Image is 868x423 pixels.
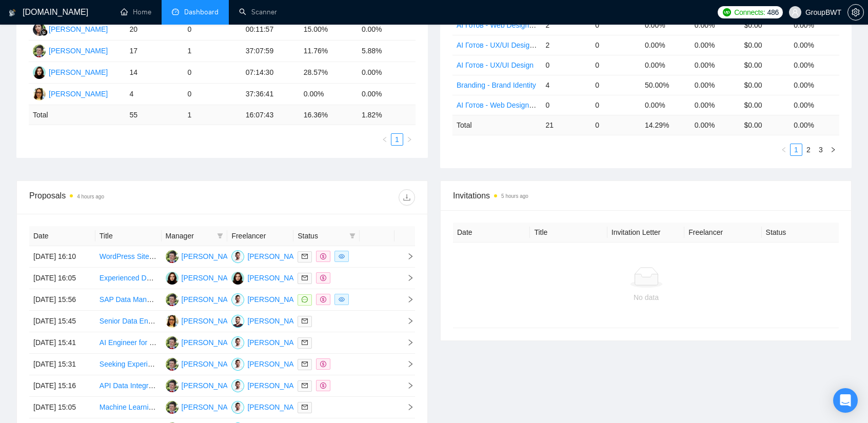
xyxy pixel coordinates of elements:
a: homeHome [121,8,151,16]
td: 0.00% [358,62,416,84]
li: Next Page [403,133,416,146]
div: [PERSON_NAME] [182,358,241,370]
td: 50.00% [641,75,691,95]
td: 16:07:43 [242,105,300,125]
td: [DATE] 15:56 [29,289,95,311]
div: [PERSON_NAME] [49,24,108,35]
td: [DATE] 16:10 [29,246,95,268]
td: 14 [126,62,184,84]
td: $0.00 [740,55,790,75]
div: [PERSON_NAME] [49,67,108,78]
img: AS [166,401,179,414]
a: 1 [391,134,403,145]
div: No data [461,292,831,303]
img: AY [231,358,244,371]
td: 0 [184,84,242,105]
a: AI Готов - UX/UI Designer [457,41,540,49]
img: AS [166,336,179,349]
th: Manager [162,226,228,246]
img: AY [231,401,244,414]
li: 2 [802,144,815,156]
td: 4 [126,84,184,105]
td: 0.00 % [691,115,740,135]
div: [PERSON_NAME] [247,251,306,262]
img: AS [166,293,179,306]
span: dashboard [172,8,179,15]
div: [PERSON_NAME] [182,337,241,348]
button: left [379,133,391,146]
td: Total [452,115,541,135]
td: 1 [184,105,242,125]
td: 0.00 % [790,115,839,135]
span: filter [349,233,356,239]
td: Seeking Experienced Data Engineers for E-commerce Client Projects - UK Staff Augmentation [95,354,162,375]
td: [DATE] 16:05 [29,268,95,289]
td: 0.00% [300,84,358,105]
th: Date [453,223,530,243]
td: 0.00% [641,35,691,55]
td: 0.00% [358,84,416,105]
img: SN [33,23,46,36]
img: OL [33,88,46,100]
span: Invitations [453,189,839,202]
a: SK[PERSON_NAME] [33,68,108,76]
td: [DATE] 15:45 [29,311,95,332]
td: 07:14:30 [242,62,300,84]
span: dollar [320,296,326,303]
a: Senior Data Engineer – Remote Contract [100,317,230,325]
td: 0 [591,15,641,35]
td: API Data Integration and Web Scraping Specialist Needed [95,375,162,397]
span: mail [302,253,308,259]
th: Status [762,223,839,243]
th: Title [530,223,607,243]
a: OB[PERSON_NAME] [231,316,306,325]
a: AY[PERSON_NAME] [231,252,306,260]
a: AY[PERSON_NAME] [231,381,306,389]
img: AY [231,379,244,392]
a: AS[PERSON_NAME] [166,402,241,411]
th: Invitation Letter [607,223,684,243]
a: 1 [791,144,802,155]
div: [PERSON_NAME] [247,401,306,413]
span: mail [302,404,308,410]
li: 1 [790,144,802,156]
span: dollar [320,382,326,389]
span: 486 [767,7,779,18]
a: WordPress Site Recommendations & Buildout [100,252,246,260]
a: AY[PERSON_NAME] [231,295,306,303]
td: 20 [126,19,184,41]
td: 16.36 % [300,105,358,125]
span: Dashboard [184,8,219,16]
th: Freelancer [227,226,293,246]
a: Experienced Designer For Iceland Travel Directory Site [100,274,275,282]
div: [PERSON_NAME] [182,294,241,305]
td: 55 [126,105,184,125]
span: right [399,404,414,411]
td: 0 [591,55,641,75]
td: 0.00% [790,75,839,95]
img: AY [231,336,244,349]
li: Next Page [827,144,839,156]
div: [PERSON_NAME] [247,380,306,391]
td: SAP Data Management & Migration [95,289,162,311]
td: 0 [591,115,641,135]
span: right [406,136,412,143]
td: WordPress Site Recommendations & Buildout [95,246,162,268]
span: right [399,339,414,346]
td: $ 0.00 [740,115,790,135]
a: Machine Learning Engineer – Federated Learning & Data Pipelines for Women’s Health App [100,403,392,411]
div: [PERSON_NAME] [182,401,241,413]
td: 0.00% [790,35,839,55]
a: OL[PERSON_NAME] [33,89,108,97]
td: 0.00% [641,15,691,35]
img: SK [166,272,179,285]
a: AY[PERSON_NAME] [231,338,306,346]
td: 0.00% [790,95,839,115]
td: $0.00 [740,35,790,55]
td: 0.00% [691,55,740,75]
div: [PERSON_NAME] [247,315,306,327]
div: [PERSON_NAME] [182,251,241,262]
a: AS[PERSON_NAME] [166,359,241,368]
img: OB [231,315,244,328]
td: 0.00% [790,15,839,35]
